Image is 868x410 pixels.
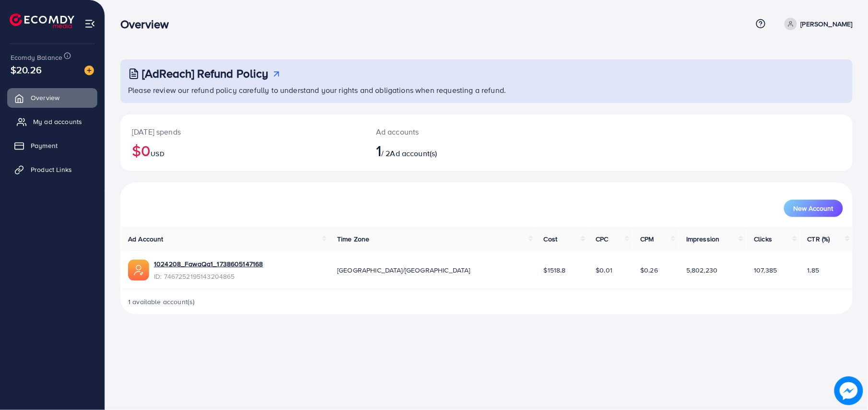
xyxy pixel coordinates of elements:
[31,141,58,150] span: Payment
[128,234,164,244] span: Ad Account
[640,234,654,244] span: CPM
[640,265,658,275] span: $0.26
[120,17,176,31] h3: Overview
[128,84,847,96] p: Please review our refund policy carefully to understand your rights and obligations when requesti...
[544,265,566,275] span: $1518.8
[784,200,843,217] button: New Account
[142,67,269,80] h3: [AdReach] Refund Policy
[596,265,613,275] span: $0.01
[834,376,863,405] img: image
[11,63,42,77] span: $20.26
[596,234,609,244] span: CPC
[7,88,97,107] a: Overview
[31,93,59,102] span: Overview
[154,259,263,269] a: 1024208_FawaQa1_1738605147168
[132,126,353,137] p: [DATE] spends
[390,148,437,159] span: Ad account(s)
[132,141,353,159] h2: $0
[337,234,369,244] span: Time Zone
[7,136,97,155] a: Payment
[808,265,820,275] span: 1.85
[754,265,777,275] span: 107,385
[754,234,772,244] span: Clicks
[376,141,536,159] h2: / 2
[33,117,82,126] span: My ad accounts
[794,205,833,212] span: New Account
[7,112,97,131] a: My ad accounts
[686,234,720,244] span: Impression
[376,126,536,137] p: Ad accounts
[686,265,717,275] span: 5,802,230
[128,260,149,281] img: ic-ads-acc.e4c84228.svg
[31,165,72,174] span: Product Links
[10,13,74,28] img: logo
[154,272,263,281] span: ID: 7467252195143204865
[84,18,95,29] img: menu
[801,18,853,30] p: [PERSON_NAME]
[128,297,195,307] span: 1 available account(s)
[11,53,62,62] span: Ecomdy Balance
[808,234,830,244] span: CTR (%)
[151,149,164,159] span: USD
[337,265,470,275] span: [GEOGRAPHIC_DATA]/[GEOGRAPHIC_DATA]
[544,234,558,244] span: Cost
[84,66,94,75] img: image
[781,18,853,30] a: [PERSON_NAME]
[376,139,381,161] span: 1
[7,160,97,179] a: Product Links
